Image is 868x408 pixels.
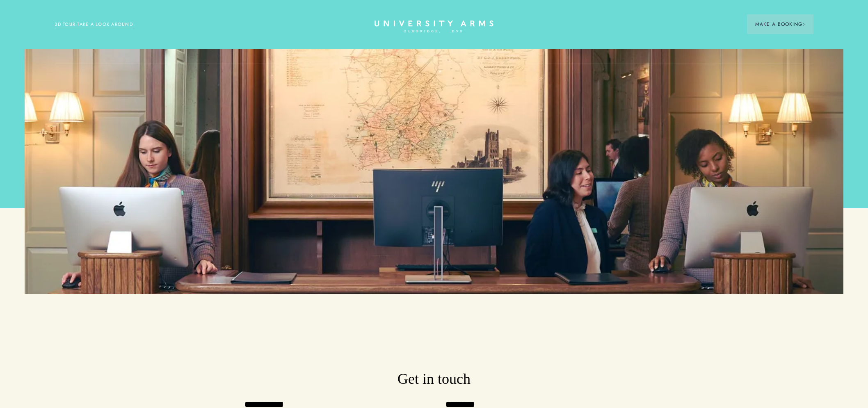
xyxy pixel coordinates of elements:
a: 3D TOUR:TAKE A LOOK AROUND [55,21,133,28]
img: Arrow icon [802,23,805,26]
span: Make a Booking [755,21,805,28]
img: image-5623dd55eb3be5e1f220c14097a2109fa32372e4-2048x1119-jpg [25,49,843,294]
a: Home [375,21,493,33]
button: Make a BookingArrow icon [747,14,813,34]
h3: Get in touch [242,369,625,389]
